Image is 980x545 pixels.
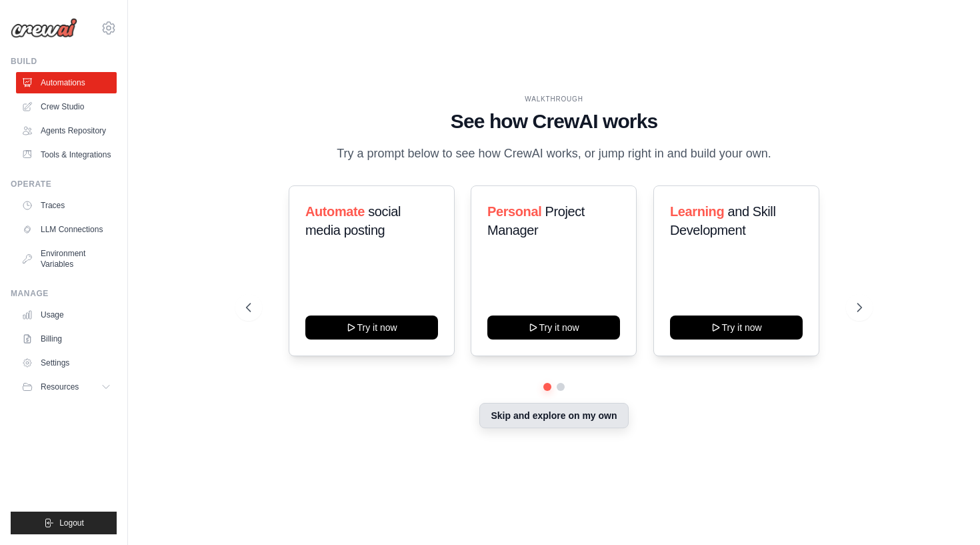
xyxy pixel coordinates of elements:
[305,204,401,237] span: social media posting
[16,304,117,326] a: Usage
[16,219,117,240] a: LLM Connections
[246,94,861,104] div: WALKTHROUGH
[479,403,628,428] button: Skip and explore on my own
[41,382,79,392] span: Resources
[16,328,117,350] a: Billing
[11,512,117,534] button: Logout
[487,204,541,219] span: Personal
[16,376,117,398] button: Resources
[305,316,438,340] button: Try it now
[16,195,117,216] a: Traces
[487,316,620,340] button: Try it now
[487,204,585,237] span: Project Manager
[670,204,775,237] span: and Skill Development
[59,518,84,528] span: Logout
[11,56,117,67] div: Build
[670,204,724,219] span: Learning
[11,18,77,38] img: Logo
[16,120,117,141] a: Agents Repository
[16,72,117,93] a: Automations
[330,144,778,163] p: Try a prompt below to see how CrewAI works, or jump right in and build your own.
[11,179,117,189] div: Operate
[305,204,365,219] span: Automate
[11,288,117,299] div: Manage
[16,243,117,275] a: Environment Variables
[913,481,980,545] iframe: Chat Widget
[16,96,117,117] a: Crew Studio
[246,109,861,133] h1: See how CrewAI works
[16,144,117,165] a: Tools & Integrations
[670,316,803,340] button: Try it now
[16,352,117,374] a: Settings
